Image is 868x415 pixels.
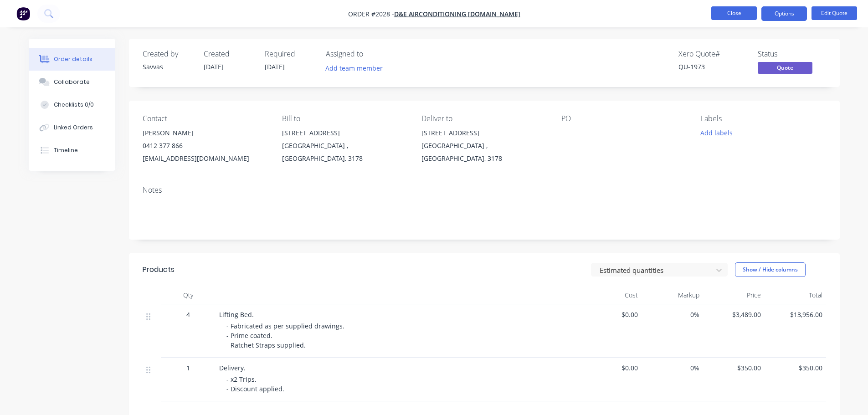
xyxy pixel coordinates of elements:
div: QU-1973 [678,62,747,72]
button: Add labels [696,127,738,139]
div: [EMAIL_ADDRESS][DOMAIN_NAME] [143,152,267,165]
button: Edit Quote [812,6,857,20]
div: Products [143,264,175,275]
div: [PERSON_NAME]0412 377 866[EMAIL_ADDRESS][DOMAIN_NAME] [143,127,267,165]
button: Add team member [326,62,388,74]
span: [DATE] [204,62,224,71]
div: Assigned to [326,50,417,58]
div: Created [204,50,254,58]
button: Checklists 0/0 [29,93,115,116]
span: $0.00 [584,363,638,373]
div: [STREET_ADDRESS][GEOGRAPHIC_DATA] , [GEOGRAPHIC_DATA], 3178 [421,127,546,165]
div: [STREET_ADDRESS] [282,127,407,139]
span: $3,489.00 [707,310,761,319]
div: Checklists 0/0 [54,101,94,109]
img: Factory [16,7,30,20]
span: $13,956.00 [768,310,822,319]
div: Status [758,50,826,58]
span: Lifting Bed. [219,310,254,319]
span: 1 [186,363,190,373]
span: $0.00 [584,310,638,319]
button: Timeline [29,139,115,162]
span: Order #2028 - [348,10,394,18]
button: Order details [29,48,115,71]
div: [STREET_ADDRESS] [421,127,546,139]
div: [STREET_ADDRESS][GEOGRAPHIC_DATA] , [GEOGRAPHIC_DATA], 3178 [282,127,407,165]
span: $350.00 [768,363,822,373]
div: Xero Quote # [678,50,747,58]
div: Savvas [143,62,193,72]
div: Linked Orders [54,123,93,132]
button: Options [761,6,807,21]
span: Delivery. [219,364,246,372]
span: $350.00 [707,363,761,373]
div: PO [561,114,686,123]
span: 0% [645,310,699,319]
div: Collaborate [54,78,90,86]
button: Collaborate [29,71,115,93]
button: Linked Orders [29,116,115,139]
div: Created by [143,50,193,58]
div: Notes [143,186,826,195]
span: 0% [645,363,699,373]
span: 4 [186,310,190,319]
a: D&E Airconditioning [DOMAIN_NAME] [394,10,520,18]
button: Add team member [320,62,387,74]
span: [DATE] [265,62,285,71]
span: Quote [758,62,812,73]
div: Deliver to [421,114,546,123]
div: Cost [580,286,642,304]
div: Required [265,50,315,58]
div: Labels [701,114,826,123]
button: Close [711,6,757,20]
div: Order details [54,55,92,63]
span: - Fabricated as per supplied drawings. - Prime coated. - Ratchet Straps supplied. [226,322,346,349]
div: [GEOGRAPHIC_DATA] , [GEOGRAPHIC_DATA], 3178 [282,139,407,165]
div: Timeline [54,146,78,154]
button: Show / Hide columns [735,262,806,277]
div: Contact [143,114,267,123]
div: Total [765,286,826,304]
div: Price [703,286,765,304]
div: Bill to [282,114,407,123]
div: Qty [161,286,216,304]
div: Markup [642,286,703,304]
div: 0412 377 866 [143,139,267,152]
div: [PERSON_NAME] [143,127,267,139]
span: - x2 Trips. - Discount applied. [226,375,284,393]
div: [GEOGRAPHIC_DATA] , [GEOGRAPHIC_DATA], 3178 [421,139,546,165]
